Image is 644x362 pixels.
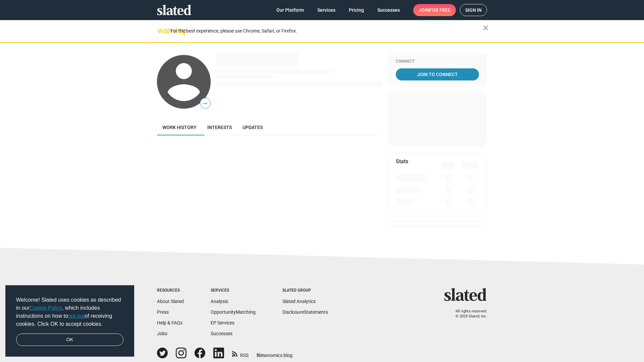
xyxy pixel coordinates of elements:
[282,288,328,293] div: Slated Group
[317,4,335,16] span: Services
[200,99,210,108] span: —
[257,347,292,359] a: filmonomics blog
[257,353,265,358] span: film
[482,24,490,32] mat-icon: close
[282,309,328,315] a: DisclosureStatements
[157,119,202,135] a: Work history
[448,309,487,319] p: All rights reserved. © 2025 Slated, Inc.
[158,26,166,35] mat-icon: warning
[157,288,184,293] div: Resources
[5,285,134,357] div: cookieconsent
[429,4,450,16] span: for free
[157,331,167,336] a: Jobs
[202,119,237,135] a: Interests
[419,4,450,16] span: Join
[16,296,123,328] span: Welcome! Slated uses cookies as described in our , which includes instructions on how to of recei...
[397,68,478,80] span: Join To Connect
[312,4,341,16] a: Services
[243,125,263,130] span: Updates
[207,125,232,130] span: Interests
[211,331,232,336] a: Successes
[68,313,85,319] a: opt-out
[460,4,487,16] a: Sign in
[282,299,316,304] a: Slated Analytics
[16,334,123,346] a: dismiss cookie message
[343,4,369,16] a: Pricing
[211,288,256,293] div: Services
[237,119,268,135] a: Updates
[377,4,400,16] span: Successes
[211,299,228,304] a: Analysis
[211,309,256,315] a: OpportunityMatching
[276,4,304,16] span: Our Platform
[30,305,62,311] a: Cookie Policy
[157,309,169,315] a: Press
[157,320,182,325] a: Help & FAQs
[211,320,234,325] a: EP Services
[157,299,184,304] a: About Slated
[396,158,408,165] mat-card-title: Stats
[413,4,456,16] a: Joinfor free
[170,26,483,36] div: For the best experience, please use Chrome, Safari, or Firefox.
[349,4,364,16] span: Pricing
[271,4,309,16] a: Our Platform
[396,68,479,80] a: Join To Connect
[162,125,197,130] span: Work history
[372,4,405,16] a: Successes
[396,59,479,64] div: Connect
[232,348,249,359] a: RSS
[465,4,482,16] span: Sign in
